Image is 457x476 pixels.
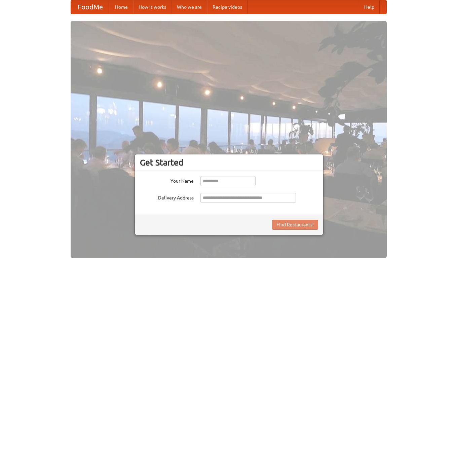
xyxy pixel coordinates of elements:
[172,0,207,14] a: Who we are
[272,220,318,230] button: Find Restaurants!
[140,193,194,201] label: Delivery Address
[140,157,318,168] h3: Get Started
[71,0,110,14] a: FoodMe
[207,0,247,14] a: Recipe videos
[359,0,380,14] a: Help
[133,0,172,14] a: How it works
[110,0,133,14] a: Home
[140,176,194,184] label: Your Name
